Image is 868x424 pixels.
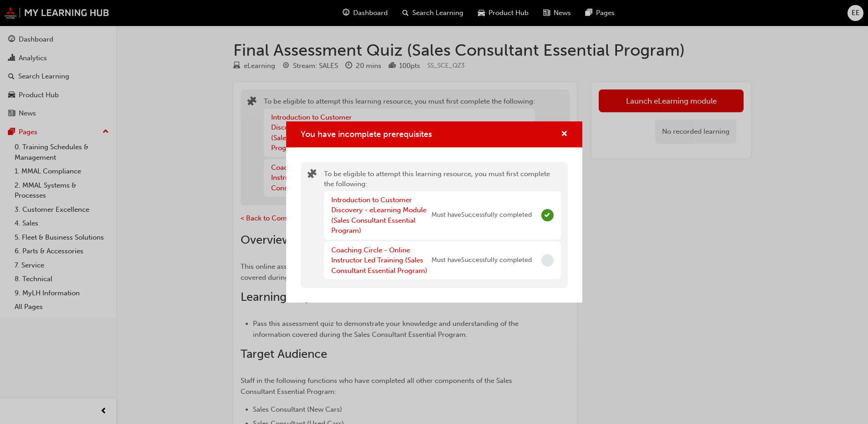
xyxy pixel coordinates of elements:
span: You have incomplete prerequisites [301,129,432,139]
span: Must have Successfully completed [431,255,532,266]
div: To be eligible to attempt this learning resource, you must first complete the following: [324,169,561,282]
div: You have incomplete prerequisites [286,121,582,303]
button: cross-icon [561,129,568,140]
span: puzzle-icon [308,170,317,180]
span: Incomplete [541,254,554,267]
span: Complete [541,209,554,221]
span: cross-icon [561,131,568,139]
span: Must have Successfully completed [431,210,532,220]
a: Introduction to Customer Discovery - eLearning Module (Sales Consultant Essential Program) [331,196,426,235]
a: Coaching Circle - Online Instructor Led Training (Sales Consultant Essential Program) [331,246,427,275]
